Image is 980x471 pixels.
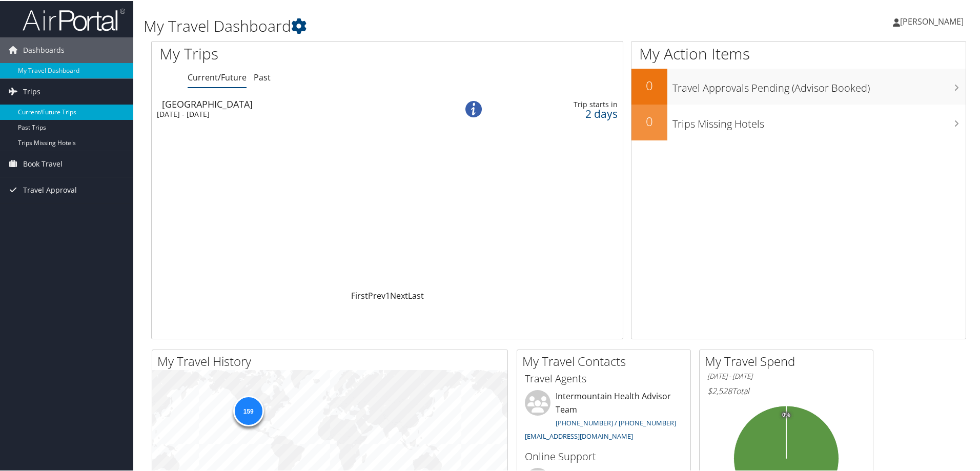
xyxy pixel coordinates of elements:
a: Prev [368,289,385,300]
span: Dashboards [23,36,65,62]
div: 2 days [514,108,618,117]
h1: My Action Items [631,42,966,64]
h3: Trips Missing Hotels [672,111,966,130]
a: Current/Future [188,71,247,82]
h1: My Travel Dashboard [144,14,697,36]
img: airportal-logo.png [23,7,125,31]
div: [GEOGRAPHIC_DATA] [162,98,433,108]
tspan: 0% [782,411,790,417]
h3: Travel Agents [525,371,683,385]
a: First [351,289,368,300]
div: 159 [233,395,263,425]
h3: Online Support [525,448,683,463]
h2: My Travel Spend [705,352,873,369]
a: Last [408,289,424,300]
span: $2,528 [707,384,732,396]
a: [PHONE_NUMBER] / [PHONE_NUMBER] [556,417,676,426]
div: Trip starts in [514,99,618,108]
a: 0Travel Approvals Pending (Advisor Booked) [631,68,966,104]
a: 0Trips Missing Hotels [631,104,966,139]
h1: My Trips [159,42,419,64]
h6: [DATE] - [DATE] [707,371,865,380]
h2: My Travel History [157,352,507,369]
span: [PERSON_NAME] [900,15,964,26]
h2: 0 [631,76,667,93]
span: Travel Approval [23,176,77,202]
a: Next [390,289,408,300]
h2: 0 [631,112,667,129]
h3: Travel Approvals Pending (Advisor Booked) [672,75,966,94]
span: Trips [23,78,40,104]
a: Past [254,71,271,82]
a: [PERSON_NAME] [893,5,974,36]
li: Intermountain Health Advisor Team [520,389,688,444]
img: alert-flat-solid-info.png [465,100,482,116]
span: Book Travel [23,150,63,176]
h2: My Travel Contacts [522,352,690,369]
a: 1 [385,289,390,300]
a: [EMAIL_ADDRESS][DOMAIN_NAME] [525,431,633,440]
div: [DATE] - [DATE] [157,109,428,118]
h6: Total [707,384,865,396]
